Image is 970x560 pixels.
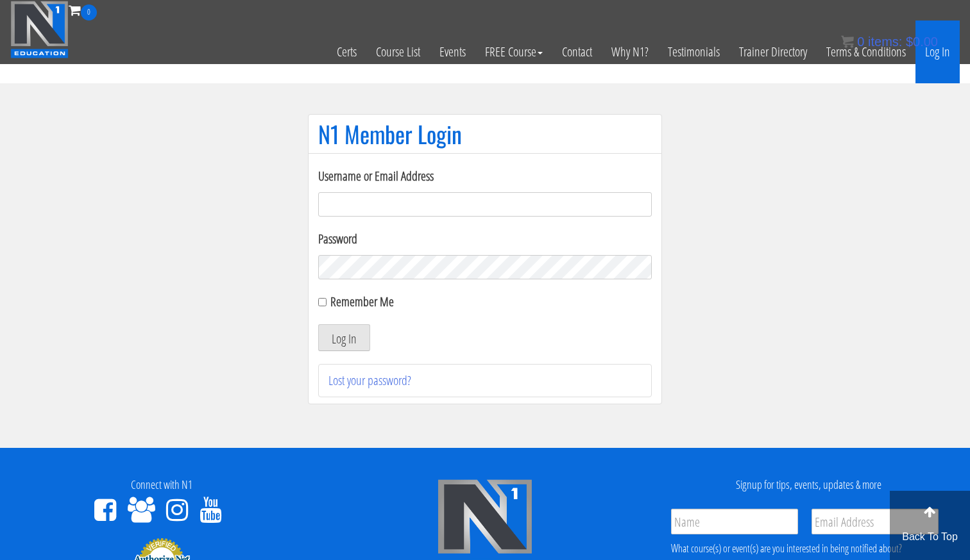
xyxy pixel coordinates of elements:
a: Terms & Conditions [817,21,915,83]
a: Why N1? [602,21,658,83]
a: 0 [69,1,97,19]
input: Email Address [812,509,939,534]
a: FREE Course [475,21,552,83]
a: Lost your password? [328,372,411,389]
button: Log In [318,324,370,351]
div: What course(s) or event(s) are you interested in being notified about? [671,541,939,556]
label: Username or Email Address [318,167,652,186]
span: $ [906,35,913,49]
a: 0 items: $0.00 [841,35,938,49]
h1: N1 Member Login [318,121,652,147]
a: Contact [552,21,602,83]
input: Name [671,509,798,534]
bdi: 0.00 [906,35,938,49]
span: 0 [81,4,97,21]
a: Events [430,21,475,83]
a: Testimonials [658,21,729,83]
label: Password [318,229,652,249]
span: items: [868,35,902,49]
img: n1-education [10,1,69,58]
a: Course List [366,21,430,83]
a: Certs [327,21,366,83]
h4: Signup for tips, events, updates & more [656,479,960,491]
a: Log In [915,21,960,83]
img: icon11.png [841,35,854,48]
span: 0 [857,35,864,49]
a: Trainer Directory [729,21,817,83]
h4: Connect with N1 [10,479,314,491]
label: Remember Me [330,293,394,310]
